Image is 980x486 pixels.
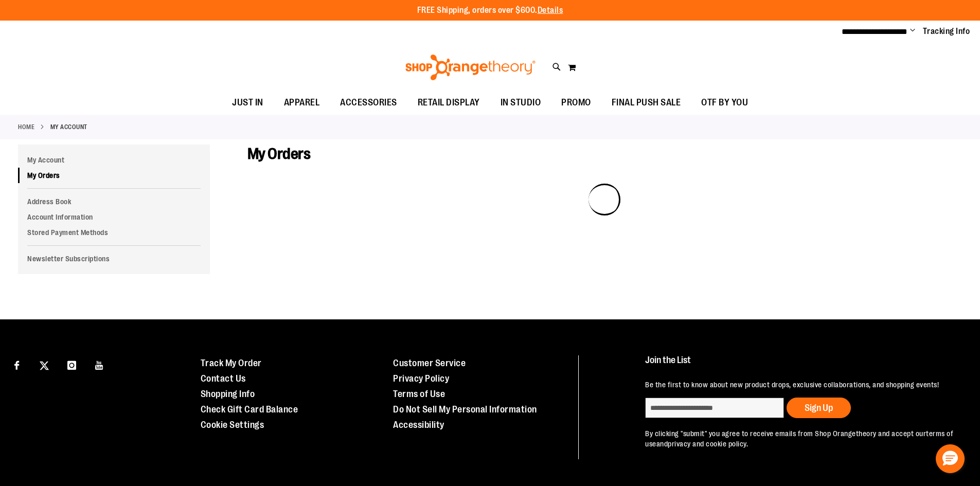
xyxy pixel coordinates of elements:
button: Account menu [910,26,915,37]
a: Details [538,6,563,15]
a: My Account [18,152,210,168]
span: ACCESSORIES [340,91,397,114]
a: Terms of Use [393,389,445,399]
a: Address Book [18,194,210,209]
span: My Orders [247,145,311,163]
a: Home [18,122,34,132]
input: enter email [645,398,784,418]
a: Customer Service [393,358,466,368]
strong: My Account [50,122,87,132]
a: Privacy Policy [393,373,449,384]
a: Visit our Facebook page [8,355,26,373]
button: Hello, have a question? Let’s chat. [936,444,965,473]
a: Cookie Settings [201,420,264,430]
a: IN STUDIO [490,91,551,115]
button: Sign Up [787,398,851,418]
span: OTF BY YOU [701,91,748,114]
a: Tracking Info [923,26,970,37]
p: Be the first to know about new product drops, exclusive collaborations, and shopping events! [645,380,956,390]
a: Do Not Sell My Personal Information [393,404,537,415]
a: OTF BY YOU [691,91,758,115]
a: privacy and cookie policy. [668,440,748,448]
span: APPAREL [284,91,320,114]
a: Visit our X page [35,355,54,373]
a: JUST IN [222,91,274,115]
p: By clicking "submit" you agree to receive emails from Shop Orangetheory and accept our and [645,428,956,449]
a: Shopping Info [201,389,255,399]
p: FREE Shipping, orders over $600. [417,5,563,16]
a: My Orders [18,168,210,183]
h4: Join the List [645,355,956,374]
a: Account Information [18,209,210,225]
img: Twitter [40,361,49,370]
span: IN STUDIO [501,91,541,114]
a: Check Gift Card Balance [201,404,298,415]
a: APPAREL [274,91,330,115]
a: FINAL PUSH SALE [601,91,691,115]
a: Contact Us [201,373,246,384]
a: Track My Order [201,358,262,368]
a: Newsletter Subscriptions [18,251,210,266]
a: PROMO [551,91,601,115]
span: Sign Up [805,403,833,413]
a: Visit our Youtube page [91,355,109,373]
span: PROMO [561,91,591,114]
a: Stored Payment Methods [18,225,210,240]
a: Visit our Instagram page [63,355,81,373]
span: JUST IN [232,91,263,114]
span: FINAL PUSH SALE [612,91,681,114]
a: ACCESSORIES [330,91,407,115]
span: RETAIL DISPLAY [418,91,480,114]
img: Shop Orangetheory [404,55,537,80]
a: RETAIL DISPLAY [407,91,490,115]
a: Accessibility [393,420,444,430]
